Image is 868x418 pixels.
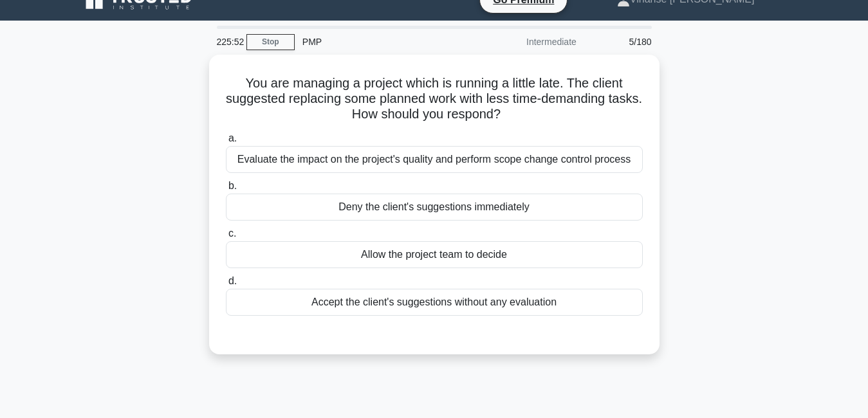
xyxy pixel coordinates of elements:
[228,275,237,286] span: d.
[295,29,472,55] div: PMP
[228,180,237,191] span: b.
[226,194,643,221] div: Deny the client's suggestions immediately
[246,34,295,50] a: Stop
[226,289,643,316] div: Accept the client's suggestions without any evaluation
[209,29,246,55] div: 225:52
[225,75,644,123] h5: You are managing a project which is running a little late. The client suggested replacing some pl...
[228,132,237,143] span: a.
[226,241,643,268] div: Allow the project team to decide
[472,29,584,55] div: Intermediate
[226,146,643,173] div: Evaluate the impact on the project's quality and perform scope change control process
[228,228,236,239] span: c.
[584,29,660,55] div: 5/180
